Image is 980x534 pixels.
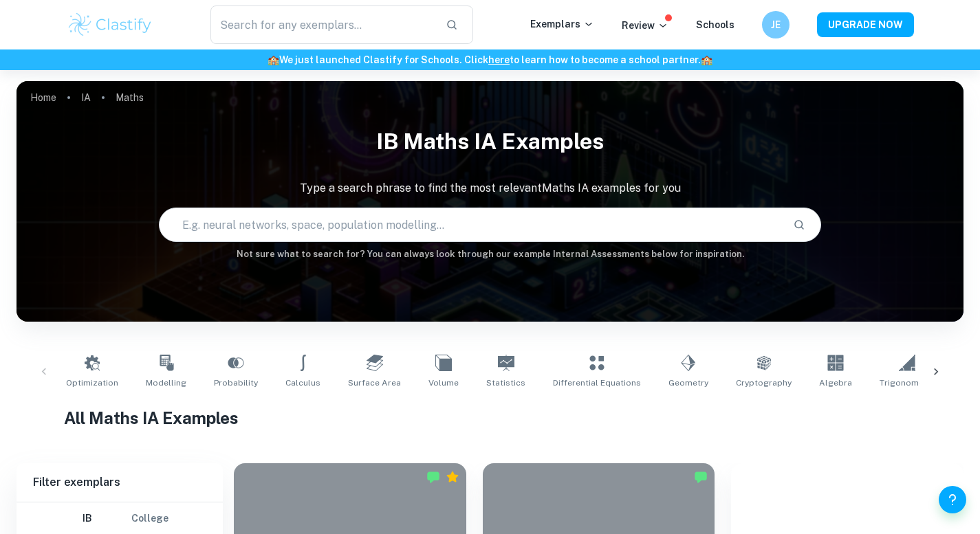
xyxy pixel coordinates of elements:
span: Algebra [819,377,852,389]
input: E.g. neural networks, space, population modelling... [160,205,783,244]
span: Cryptography [736,377,792,389]
button: JE [762,11,790,38]
h6: Filter exemplars [17,463,223,502]
a: Home [30,88,56,107]
h6: We just launched Clastify for Schools. Click to learn how to become a school partner. [3,52,977,67]
span: Calculus [285,377,320,389]
span: 🏫 [268,54,279,65]
button: UPGRADE NOW [817,12,914,37]
p: Review [622,18,668,33]
img: Marked [426,470,440,484]
a: IA [81,88,91,107]
img: Marked [694,470,708,484]
p: Maths [116,90,144,105]
img: Clastify logo [67,11,154,38]
input: Search for any exemplars... [210,5,435,44]
span: Statistics [486,377,525,389]
h1: All Maths IA Examples [64,405,916,430]
button: Help and Feedback [939,486,966,513]
a: here [488,54,510,65]
span: Volume [428,377,459,389]
button: Search [787,213,811,236]
a: Schools [696,19,734,30]
span: 🏫 [701,54,712,65]
span: Optimization [66,377,118,389]
span: Trigonometry [880,377,935,389]
h6: JE [767,17,783,32]
span: Geometry [668,377,708,389]
p: Type a search phrase to find the most relevant Maths IA examples for you [17,180,963,197]
span: Probability [214,377,258,389]
span: Differential Equations [553,377,641,389]
span: Surface Area [348,377,401,389]
span: Modelling [146,377,186,389]
div: Premium [446,470,459,484]
h6: Not sure what to search for? You can always look through our example Internal Assessments below f... [17,247,963,261]
h1: IB Maths IA examples [17,120,963,164]
p: Exemplars [530,16,594,32]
